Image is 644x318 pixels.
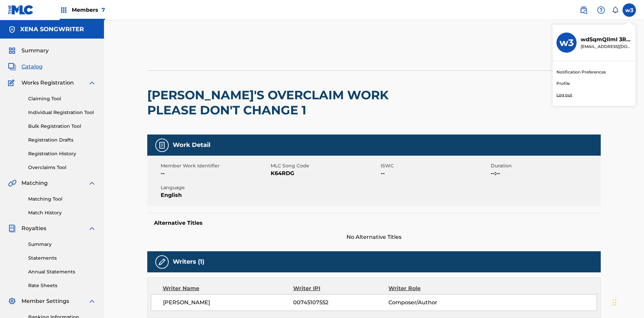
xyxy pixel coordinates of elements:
[491,162,599,169] span: Duration
[580,6,588,14] img: search
[88,224,96,232] img: expand
[28,255,96,262] a: Statements
[8,25,16,34] img: Accounts
[8,224,16,232] img: Royalties
[612,293,616,313] div: Drag
[102,7,105,13] span: 7
[612,7,619,13] div: Notifications
[581,44,632,50] p: cleosongwriter@gmail.com
[577,3,590,17] a: Public Search
[28,196,96,203] a: Matching Tool
[21,63,43,71] span: Catalog
[623,3,636,17] div: User Menu
[293,284,389,293] div: Writer IPI
[21,297,69,305] span: Member Settings
[8,5,34,15] img: MLC Logo
[381,169,489,177] span: --
[28,282,96,289] a: Rate Sheets
[161,162,269,169] span: Member Work Identifier
[388,299,475,307] span: Composer/Author
[28,109,96,116] a: Individual Registration Tool
[293,299,388,307] span: 00745107552
[28,241,96,248] a: Summary
[158,141,166,149] img: Work Detail
[154,220,594,226] h5: Alternative Titles
[88,297,96,305] img: expand
[173,258,204,266] h5: Writers (1)
[88,79,96,87] img: expand
[556,92,572,98] p: Log out
[88,179,96,187] img: expand
[147,88,419,118] h2: [PERSON_NAME]'S OVERCLAIM WORK PLEASE DON'T CHANGE 1
[556,81,570,87] a: Profile
[161,184,269,191] span: Language
[28,150,96,157] a: Registration History
[559,37,574,49] h3: w3
[72,6,105,14] span: Members
[581,36,632,44] p: wdSqmQllmI 3RwkrOP8zh
[163,299,293,307] span: [PERSON_NAME]
[271,169,379,177] span: K64RDG
[21,179,48,187] span: Matching
[8,297,16,305] img: Member Settings
[21,47,49,55] span: Summary
[28,123,96,130] a: Bulk Registration Tool
[28,268,96,275] a: Annual Statements
[8,63,43,71] a: CatalogCatalog
[147,233,601,241] span: No Alternative Titles
[28,95,96,102] a: Claiming Tool
[20,25,84,33] h5: XENA SONGWRITER
[28,137,96,144] a: Registration Drafts
[173,141,210,149] h5: Work Detail
[610,286,644,318] iframe: Chat Widget
[8,47,16,55] img: Summary
[8,47,49,55] a: SummarySummary
[163,284,293,293] div: Writer Name
[158,258,166,266] img: Writers
[491,169,599,177] span: --:--
[594,3,608,17] div: Help
[28,164,96,171] a: Overclaims Tool
[28,209,96,216] a: Match History
[8,179,16,187] img: Matching
[597,6,605,14] img: help
[60,6,68,14] img: Top Rightsholders
[8,79,17,87] img: Works Registration
[8,63,16,71] img: Catalog
[381,162,489,169] span: ISWC
[388,284,475,293] div: Writer Role
[161,169,269,177] span: --
[21,79,74,87] span: Works Registration
[556,69,606,75] a: Notification Preferences
[21,224,46,232] span: Royalties
[271,162,379,169] span: MLC Song Code
[161,191,269,199] span: English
